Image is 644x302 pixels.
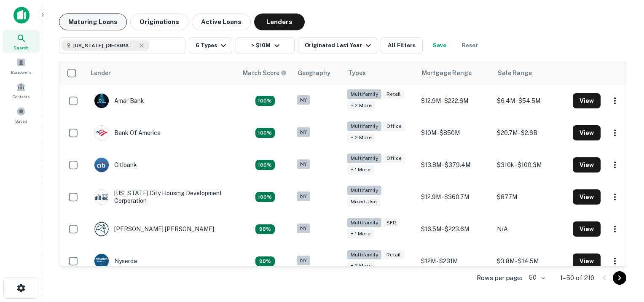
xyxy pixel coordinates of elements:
img: picture [94,158,109,172]
div: + 1 more [347,229,374,239]
p: Rows per page: [477,273,522,283]
span: Borrowers [11,69,31,75]
td: $310k - $100.3M [493,149,569,181]
th: Sale Range [493,61,569,85]
th: Mortgage Range [417,61,493,85]
button: Lenders [254,13,305,30]
a: Contacts [3,79,40,102]
button: Reset [456,37,483,54]
div: NY [297,191,310,201]
img: capitalize-icon.png [13,7,30,24]
div: Amar Bank [94,93,144,108]
button: Originated Last Year [298,37,377,54]
div: Retail [383,250,404,260]
div: Multifamily [347,121,381,131]
div: NY [297,224,310,233]
div: Retail [383,89,404,99]
div: SFR [383,218,400,228]
img: picture [94,222,109,236]
th: Lender [86,61,237,85]
p: 1–50 of 210 [560,273,594,283]
button: View [573,189,601,205]
button: Originations [130,13,188,30]
td: $20.7M - $2.6B [493,117,569,149]
h6: Match Score [243,68,285,78]
td: $10M - $850M [417,117,493,149]
div: Multifamily [347,250,381,260]
div: Office [383,154,405,163]
button: Save your search to get updates of matches that match your search criteria. [426,37,453,54]
span: Contacts [13,93,30,100]
div: Originated Last Year [305,40,373,51]
td: N/A [493,213,569,245]
div: Capitalize uses an advanced AI algorithm to match your search with the best lender. The match sco... [243,68,287,78]
button: View [573,125,601,140]
a: Saved [3,103,40,126]
button: Active Loans [192,13,251,30]
th: Capitalize uses an advanced AI algorithm to match your search with the best lender. The match sco... [238,61,292,85]
a: Borrowers [3,54,40,77]
div: [PERSON_NAME] [PERSON_NAME] [94,221,214,237]
div: Multifamily [347,218,381,228]
button: Go to next page [613,271,626,285]
th: Geography [292,61,343,85]
div: Geography [298,68,330,78]
img: picture [94,254,109,268]
span: [US_STATE], [GEOGRAPHIC_DATA] [73,42,137,49]
th: Types [343,61,417,85]
span: Search [13,44,29,51]
div: Multifamily [347,186,381,195]
div: NY [297,127,310,137]
button: View [573,221,601,237]
div: NY [297,159,310,169]
div: Capitalize uses an advanced AI algorithm to match your search with the best lender. The match sco... [255,192,275,202]
button: 6 Types [189,37,232,54]
button: > $10M [236,37,295,54]
div: [US_STATE] City Housing Development Corporation [94,189,229,205]
div: Mortgage Range [422,68,472,78]
button: Maturing Loans [59,13,127,30]
div: Office [383,121,405,131]
div: Lender [91,68,111,78]
td: $12.9M - $360.7M [417,181,493,213]
td: $13.8M - $379.4M [417,149,493,181]
td: $6.4M - $54.5M [493,85,569,117]
td: $12.9M - $222.6M [417,85,493,117]
div: Capitalize uses an advanced AI algorithm to match your search with the best lender. The match sco... [255,128,275,138]
div: Capitalize uses an advanced AI algorithm to match your search with the best lender. The match sco... [255,160,275,170]
img: picture [94,126,109,140]
iframe: Chat Widget [602,235,644,275]
td: $87.7M [493,181,569,213]
td: $3.8M - $14.5M [493,245,569,277]
div: Sale Range [498,68,532,78]
div: Multifamily [347,89,381,99]
td: $16.5M - $223.6M [417,213,493,245]
div: Types [348,68,366,78]
td: $12M - $231M [417,245,493,277]
div: Capitalize uses an advanced AI algorithm to match your search with the best lender. The match sco... [255,256,275,267]
div: Nyserda [94,253,137,269]
div: + 1 more [347,165,374,175]
div: NY [297,256,310,265]
div: + 2 more [347,261,375,271]
div: Bank Of America [94,125,161,140]
div: Capitalize uses an advanced AI algorithm to match your search with the best lender. The match sco... [255,96,275,106]
a: Search [3,30,40,53]
div: Multifamily [347,154,381,163]
button: View [573,253,601,269]
div: Citibank [94,157,137,173]
button: All Filters [381,37,423,54]
div: Mixed-Use [347,197,380,207]
button: View [573,93,601,108]
div: NY [297,95,310,105]
img: picture [94,94,109,108]
span: Saved [15,118,27,124]
div: 50 [526,272,547,284]
div: + 2 more [347,133,375,143]
div: Capitalize uses an advanced AI algorithm to match your search with the best lender. The match sco... [255,224,275,235]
